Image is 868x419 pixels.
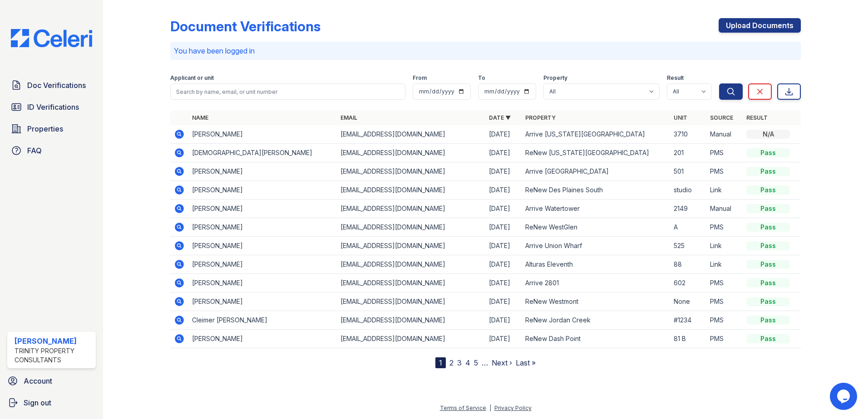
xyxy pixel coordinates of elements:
td: 525 [670,237,706,255]
td: A [670,218,706,237]
div: Pass [746,316,790,325]
td: [DATE] [485,125,522,144]
td: Link [706,255,743,274]
td: ReNew [US_STATE][GEOGRAPHIC_DATA] [522,144,670,162]
td: [DATE] [485,218,522,237]
div: | [489,404,491,411]
label: Applicant or unit [170,74,214,82]
a: Date ▼ [489,114,511,121]
img: CE_Logo_Blue-a8612792a0a2168367f1c8372b55b34899dd931a85d93a1a3d3e32e68fde9ad4.png [4,29,99,47]
td: [PERSON_NAME] [188,218,337,237]
td: 501 [670,162,706,181]
span: Sign out [24,397,51,408]
div: N/A [746,130,790,139]
a: Unit [674,114,687,121]
td: [EMAIL_ADDRESS][DOMAIN_NAME] [337,125,485,144]
a: Name [192,114,208,121]
div: Pass [746,297,790,306]
a: Terms of Service [440,404,486,411]
td: Link [706,237,743,255]
div: 1 [435,357,446,368]
td: [EMAIL_ADDRESS][DOMAIN_NAME] [337,200,485,218]
a: Email [340,114,357,121]
td: [DEMOGRAPHIC_DATA][PERSON_NAME] [188,144,337,162]
a: Source [710,114,733,121]
td: PMS [706,144,743,162]
a: ID Verifications [7,98,96,116]
span: Doc Verifications [27,80,86,91]
iframe: chat widget [830,383,859,410]
td: 2149 [670,200,706,218]
td: studio [670,181,706,200]
td: Arrive Union Wharf [522,237,670,255]
label: From [413,74,427,82]
td: Cleimer [PERSON_NAME] [188,311,337,330]
a: Doc Verifications [7,76,96,94]
td: [PERSON_NAME] [188,255,337,274]
div: Pass [746,148,790,157]
td: [EMAIL_ADDRESS][DOMAIN_NAME] [337,162,485,181]
a: Properties [7,120,96,138]
td: Arrive Watertower [522,200,670,218]
td: [EMAIL_ADDRESS][DOMAIN_NAME] [337,255,485,274]
div: Pass [746,278,790,287]
div: Pass [746,185,790,195]
td: [PERSON_NAME] [188,292,337,311]
td: ReNew Des Plaines South [522,181,670,200]
span: ID Verifications [27,102,79,112]
a: FAQ [7,141,96,160]
td: [EMAIL_ADDRESS][DOMAIN_NAME] [337,144,485,162]
td: ReNew Dash Point [522,330,670,348]
a: 2 [449,358,454,367]
div: Trinity Property Consultants [15,346,92,365]
td: [EMAIL_ADDRESS][DOMAIN_NAME] [337,330,485,348]
td: None [670,292,706,311]
div: Pass [746,241,790,250]
td: 602 [670,274,706,292]
td: Manual [706,125,743,144]
div: Pass [746,260,790,269]
td: [DATE] [485,162,522,181]
td: [PERSON_NAME] [188,274,337,292]
td: [DATE] [485,200,522,218]
label: Result [667,74,684,82]
td: [DATE] [485,237,522,255]
a: 4 [465,358,470,367]
label: To [478,74,485,82]
td: [EMAIL_ADDRESS][DOMAIN_NAME] [337,237,485,255]
td: Manual [706,200,743,218]
td: 81 B [670,330,706,348]
a: 3 [457,358,462,367]
p: You have been logged in [174,45,797,56]
span: Account [24,375,52,386]
td: ReNew Westmont [522,292,670,311]
td: [PERSON_NAME] [188,162,337,181]
td: [EMAIL_ADDRESS][DOMAIN_NAME] [337,218,485,237]
td: [DATE] [485,330,522,348]
td: PMS [706,330,743,348]
td: [PERSON_NAME] [188,200,337,218]
td: ReNew WestGlen [522,218,670,237]
div: Pass [746,334,790,343]
div: [PERSON_NAME] [15,336,92,346]
div: Pass [746,223,790,232]
td: #1234 [670,311,706,330]
td: Link [706,181,743,200]
td: [PERSON_NAME] [188,237,337,255]
td: [PERSON_NAME] [188,125,337,144]
a: Property [525,114,556,121]
td: 3710 [670,125,706,144]
a: Privacy Policy [494,404,532,411]
td: [DATE] [485,144,522,162]
span: FAQ [27,145,42,156]
span: Properties [27,123,63,134]
td: [DATE] [485,181,522,200]
td: [DATE] [485,311,522,330]
td: PMS [706,311,743,330]
input: Search by name, email, or unit number [170,83,405,100]
td: PMS [706,162,743,181]
a: Result [746,114,768,121]
td: [EMAIL_ADDRESS][DOMAIN_NAME] [337,311,485,330]
td: [EMAIL_ADDRESS][DOMAIN_NAME] [337,181,485,200]
td: [EMAIL_ADDRESS][DOMAIN_NAME] [337,274,485,292]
